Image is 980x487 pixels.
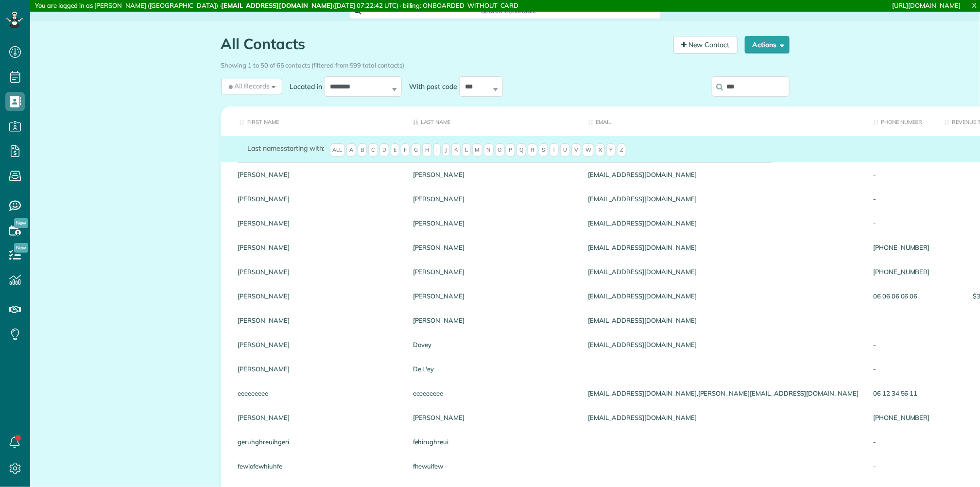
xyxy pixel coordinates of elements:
a: [PERSON_NAME] [413,244,573,251]
a: [PERSON_NAME] [238,268,398,275]
span: All [330,143,345,157]
span: T [550,143,559,157]
span: L [462,143,471,157]
span: P [506,143,515,157]
a: [PERSON_NAME] [413,293,573,299]
a: [PERSON_NAME] [413,317,573,324]
span: X [596,143,605,157]
th: Phone number: activate to sort column ascending [866,106,937,136]
span: I [433,143,441,157]
span: J [442,143,450,157]
div: - [866,211,937,235]
a: [PERSON_NAME] [413,414,573,421]
span: Last names [248,144,284,153]
label: Located in [282,82,324,91]
strong: [EMAIL_ADDRESS][DOMAIN_NAME] [221,1,333,9]
div: [EMAIL_ADDRESS][DOMAIN_NAME] [581,284,866,308]
a: [URL][DOMAIN_NAME] [893,1,961,9]
span: C [368,143,378,157]
a: New Contact [673,36,738,53]
a: [PERSON_NAME] [413,195,573,202]
span: K [451,143,461,157]
div: [EMAIL_ADDRESS][DOMAIN_NAME] [581,260,866,284]
a: Davey [413,341,573,348]
a: [PERSON_NAME] [238,414,398,421]
div: [EMAIL_ADDRESS][DOMAIN_NAME] [581,162,866,187]
a: [PERSON_NAME] [413,171,573,178]
button: Actions [745,36,790,53]
a: [PERSON_NAME] [238,244,398,251]
span: D [379,143,389,157]
label: starting with: [248,143,325,153]
a: [PERSON_NAME] [238,365,398,372]
span: V [571,143,581,157]
div: - [866,332,937,357]
span: Q [516,143,526,157]
span: A [346,143,356,157]
a: [PERSON_NAME] [413,268,573,275]
span: H [422,143,432,157]
div: - [866,454,937,478]
span: B [358,143,367,157]
div: [PHONE_NUMBER] [866,260,937,284]
div: 06 12 34 56 11 [866,381,937,405]
a: fehirughreui [413,438,573,445]
a: [PERSON_NAME] [238,341,398,348]
a: [PERSON_NAME] [238,317,398,324]
span: Y [606,143,616,157]
div: - [866,357,937,381]
a: geruhghreuihgeri [238,438,398,445]
div: - [866,308,937,332]
span: M [472,143,482,157]
th: Email: activate to sort column ascending [581,106,866,136]
th: First Name: activate to sort column ascending [221,106,406,136]
span: R [528,143,537,157]
a: [PERSON_NAME] [238,293,398,299]
div: [EMAIL_ADDRESS][DOMAIN_NAME] [581,405,866,430]
span: Z [617,143,626,157]
span: G [411,143,421,157]
a: eeeeeeeee [413,390,573,397]
span: E [391,143,399,157]
h1: All Contacts [221,36,666,52]
label: With post code [402,82,459,91]
div: Showing 1 to 50 of 65 contacts (filtered from 599 total contacts) [221,57,790,70]
span: All Records [227,81,270,91]
span: F [401,143,410,157]
a: fewiofewhiuhfe [238,463,398,470]
div: - [866,162,937,187]
a: eeeeeeeee [238,390,398,397]
a: fhewuifew [413,463,573,470]
span: S [539,143,548,157]
span: W [583,143,594,157]
span: U [560,143,570,157]
div: [PHONE_NUMBER] [866,405,937,430]
span: New [14,243,28,253]
div: [EMAIL_ADDRESS][DOMAIN_NAME] [581,211,866,235]
div: [EMAIL_ADDRESS][DOMAIN_NAME],[PERSON_NAME][EMAIL_ADDRESS][DOMAIN_NAME] [581,381,866,405]
a: De L'ey [413,365,573,372]
div: [PHONE_NUMBER] [866,235,937,260]
th: Last Name: activate to sort column descending [406,106,581,136]
div: [EMAIL_ADDRESS][DOMAIN_NAME] [581,187,866,211]
a: [PERSON_NAME] [413,220,573,226]
div: [EMAIL_ADDRESS][DOMAIN_NAME] [581,235,866,260]
span: New [14,218,28,228]
div: [EMAIL_ADDRESS][DOMAIN_NAME] [581,332,866,357]
div: 06 06 06 06 06 [866,284,937,308]
a: [PERSON_NAME] [238,171,398,178]
div: [EMAIL_ADDRESS][DOMAIN_NAME] [581,308,866,332]
span: N [484,143,494,157]
a: [PERSON_NAME] [238,195,398,202]
a: [PERSON_NAME] [238,220,398,226]
div: - [866,430,937,454]
div: - [866,187,937,211]
span: O [495,143,505,157]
